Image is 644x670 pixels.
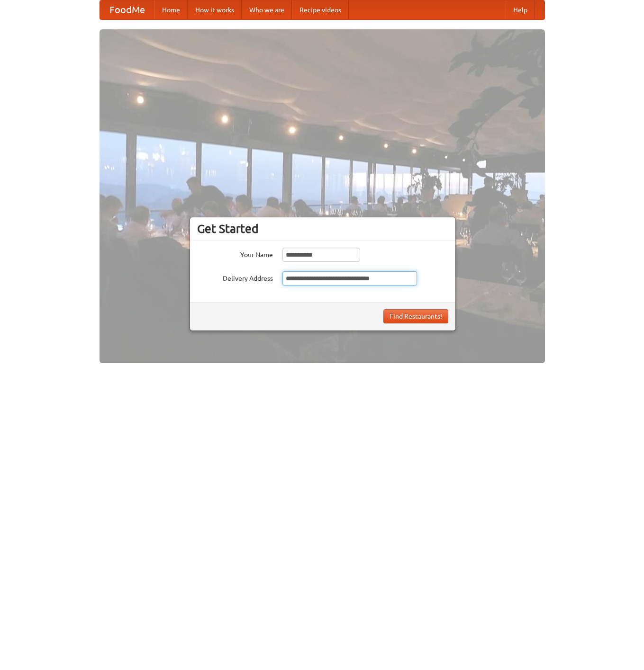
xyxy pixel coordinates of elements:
a: How it works [188,0,242,19]
label: Your Name [197,248,273,259]
a: FoodMe [100,0,154,19]
h3: Get Started [197,222,448,236]
a: Recipe videos [292,0,349,19]
label: Delivery Address [197,271,273,283]
a: Help [506,0,535,19]
a: Who we are [242,0,292,19]
a: Home [154,0,188,19]
button: Find Restaurants! [383,309,448,323]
